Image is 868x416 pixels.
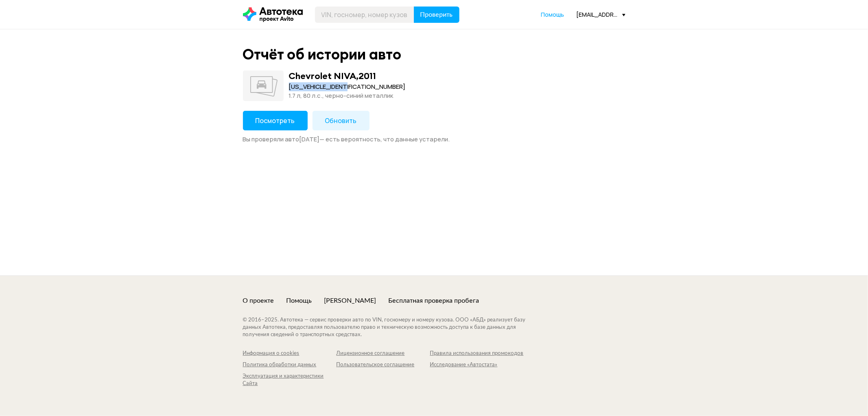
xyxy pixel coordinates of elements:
[541,11,564,19] a: Помощь
[313,111,370,130] button: Обновить
[243,373,337,387] a: Эксплуатация и характеристики Сайта
[289,82,406,91] div: [US_VEHICLE_IDENTIFICATION_NUMBER]
[430,361,524,369] a: Исследование «Автостата»
[430,350,524,357] a: Правила использования промокодов
[289,70,376,81] div: Chevrolet NIVA , 2011
[414,7,459,23] button: Проверить
[243,296,274,305] a: О проекте
[243,135,625,143] div: Вы проверяли авто [DATE] — есть вероятность, что данные устарели.
[286,296,312,305] a: Помощь
[243,361,337,369] a: Политика обработки данных
[541,11,564,18] span: Помощь
[577,11,625,18] div: [EMAIL_ADDRESS][DOMAIN_NAME]
[315,7,414,23] input: VIN, госномер, номер кузова
[243,350,337,357] a: Информация о cookies
[325,116,357,125] span: Обновить
[243,46,402,63] div: Отчёт об истории авто
[337,350,430,357] a: Лицензионное соглашение
[324,296,376,305] a: [PERSON_NAME]
[337,361,430,369] a: Пользовательское соглашение
[389,296,479,305] a: Бесплатная проверка пробега
[256,116,295,125] span: Посмотреть
[243,111,308,130] button: Посмотреть
[420,11,453,18] span: Проверить
[289,91,406,100] div: 1.7 л, 80 л.c., черно-синий металлик
[243,317,542,339] div: © 2016– 2025 . Автотека — сервис проверки авто по VIN, госномеру и номеру кузова. ООО «АБД» реали...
